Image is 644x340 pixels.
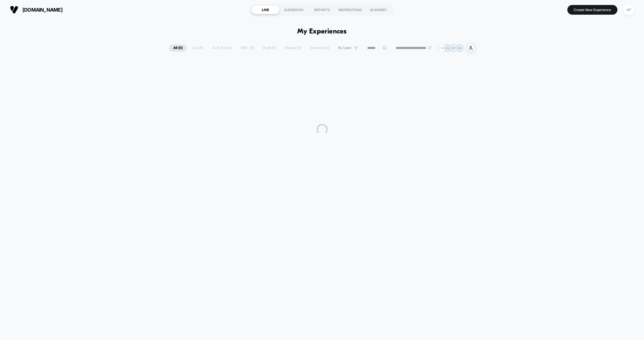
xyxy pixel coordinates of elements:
div: ACADEMY [364,5,392,14]
p: AG [445,46,450,50]
p: AP [451,46,456,50]
div: LIVE [251,5,280,14]
h1: My Experiences [297,28,347,36]
img: end [428,46,431,50]
div: + 14 [437,44,445,52]
button: AP [622,4,636,15]
div: AUDIENCES [280,5,308,14]
img: Visually logo [10,6,18,14]
button: [DOMAIN_NAME] [8,5,64,14]
p: AA [457,46,462,50]
div: INSPIRATIONS [336,5,364,14]
button: Create New Experience [567,5,617,15]
div: REPORTS [308,5,336,14]
div: AP [623,4,634,15]
span: By Label [338,46,351,50]
span: All ( 0 ) [169,44,187,52]
span: [DOMAIN_NAME] [22,7,63,13]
